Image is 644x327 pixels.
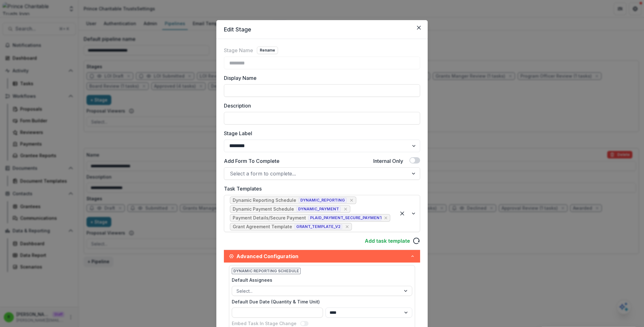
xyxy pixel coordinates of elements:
button: Advanced Configuration [224,250,420,263]
header: Edit Stage [216,20,428,39]
label: Stage Name [224,47,253,54]
span: GRANT_TEMPLATE_V2 [295,224,342,229]
label: Default Assignees [232,277,408,283]
label: Add Form To Complete [224,157,280,165]
label: Stage Label [224,130,416,137]
label: Embed Task In Stage Change [232,320,297,327]
span: Advanced Configuration [236,252,410,260]
div: Payment Details/Secure Payment [233,215,306,221]
div: Dynamic Reporting Schedule [233,198,296,203]
div: Clear selected options [397,208,407,219]
button: Close [414,23,424,33]
span: DYNAMIC_PAYMENT [297,207,341,212]
label: Default Due Date (Quantity & Time Unit) [232,298,408,305]
span: PLAID_PAYMENT_SECURE_PAYMENT_STORAGE [308,215,405,220]
div: Remove [object Object] [342,206,349,212]
span: DYNAMIC_REPORTING [299,198,347,203]
a: Add task template [365,237,410,245]
label: Internal Only [373,157,403,165]
button: Rename [257,47,278,54]
div: Grant Agreement Template [233,224,292,230]
svg: reload [413,237,420,245]
div: Remove [object Object] [383,215,389,221]
span: Dynamic Reporting Schedule [232,268,301,274]
label: Display Name [224,74,416,82]
div: Remove [object Object] [344,224,350,230]
label: Description [224,102,416,109]
label: Task Templates [224,185,416,192]
div: Dynamic Payment Schedule [233,207,294,212]
div: Remove [object Object] [348,197,355,203]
